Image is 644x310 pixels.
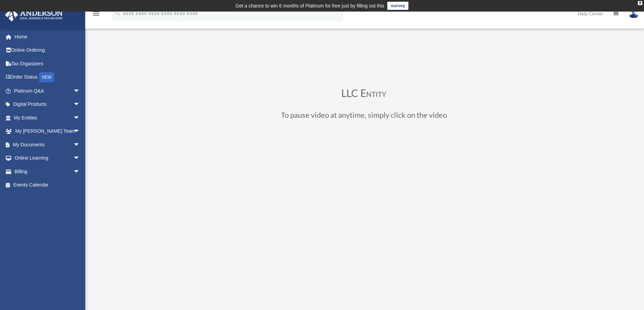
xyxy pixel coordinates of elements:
[73,151,87,165] span: arrow_drop_down
[5,138,90,151] a: My Documentsarrow_drop_down
[629,9,639,18] img: User Pic
[5,111,90,125] a: My Entitiesarrow_drop_down
[5,151,90,165] a: Online Learningarrow_drop_down
[5,125,90,138] a: My [PERSON_NAME] Teamarrow_drop_down
[73,125,87,138] span: arrow_drop_down
[5,70,90,84] a: Order StatusNEW
[387,2,408,10] a: survey
[73,84,87,98] span: arrow_drop_down
[3,8,65,21] img: Anderson Advisors Platinum Portal
[73,165,87,179] span: arrow_drop_down
[73,98,87,112] span: arrow_drop_down
[5,44,90,57] a: Online Ordering
[92,12,100,18] a: menu
[5,57,90,70] a: Tax Organizers
[92,10,100,18] i: menu
[73,111,87,125] span: arrow_drop_down
[180,88,548,101] h3: LLC Entity
[236,2,385,10] div: Get a chance to win 6 months of Platinum for free just by filling out this
[5,98,90,111] a: Digital Productsarrow_drop_down
[5,84,90,98] a: Platinum Q&Aarrow_drop_down
[5,30,90,44] a: Home
[5,178,90,192] a: Events Calendar
[638,1,642,5] div: close
[73,138,87,152] span: arrow_drop_down
[114,9,121,17] i: search
[180,111,548,122] h3: To pause video at anytime, simply click on the video
[39,72,54,82] div: NEW
[5,165,90,178] a: Billingarrow_drop_down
